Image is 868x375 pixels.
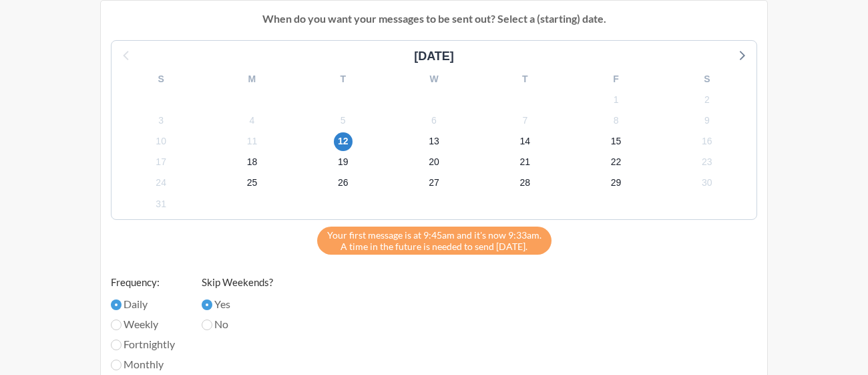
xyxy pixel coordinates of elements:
span: Your first message is at 9:45am and it's now 9:33am. [327,229,541,241]
div: T [479,69,570,90]
span: Tuesday, September 9, 2025 [698,111,716,130]
div: M [206,69,297,90]
label: Fortnightly [111,336,175,352]
span: Thursday, September 18, 2025 [242,153,261,172]
div: S [662,69,752,90]
span: Sunday, September 7, 2025 [515,111,534,130]
div: [DATE] [409,47,459,66]
label: No [202,316,273,332]
span: Sunday, September 28, 2025 [515,174,534,193]
span: Tuesday, September 16, 2025 [698,132,716,151]
span: Sunday, September 21, 2025 [515,153,534,172]
span: Monday, September 8, 2025 [607,111,626,130]
label: Yes [202,296,273,312]
span: Wednesday, September 3, 2025 [152,111,170,130]
label: Frequency: [111,275,175,290]
input: No [202,320,212,330]
span: Friday, September 5, 2025 [334,111,353,130]
input: Monthly [111,360,122,370]
input: Daily [111,299,122,310]
input: Fortnightly [111,340,122,350]
span: Tuesday, September 30, 2025 [698,174,716,193]
span: Friday, September 19, 2025 [334,153,353,172]
div: T [298,69,389,90]
span: Friday, September 12, 2025 [334,132,353,151]
span: Monday, September 15, 2025 [607,132,626,151]
input: Weekly [111,320,122,330]
div: F [570,69,661,90]
span: Thursday, September 11, 2025 [242,132,261,151]
label: Weekly [111,316,175,332]
span: Wednesday, September 10, 2025 [152,132,170,151]
span: Saturday, September 27, 2025 [425,174,443,193]
span: Saturday, September 13, 2025 [425,132,443,151]
label: Monthly [111,356,175,372]
span: Monday, September 1, 2025 [607,90,626,109]
span: Thursday, September 25, 2025 [242,174,261,193]
label: Daily [111,296,175,312]
span: Wednesday, October 1, 2025 [152,195,170,213]
span: Saturday, September 6, 2025 [425,111,443,130]
span: Wednesday, September 17, 2025 [152,153,170,172]
span: Tuesday, September 23, 2025 [698,153,716,172]
input: Yes [202,299,212,310]
div: A time in the future is needed to send [DATE]. [317,227,552,255]
span: Monday, September 22, 2025 [607,153,626,172]
span: Wednesday, September 24, 2025 [152,174,170,193]
span: Monday, September 29, 2025 [607,174,626,193]
div: W [389,69,479,90]
p: When do you want your messages to be sent out? Select a (starting) date. [111,11,757,27]
label: Skip Weekends? [202,275,273,290]
span: Saturday, September 20, 2025 [425,153,443,172]
span: Tuesday, September 2, 2025 [698,90,716,109]
div: S [116,69,206,90]
span: Friday, September 26, 2025 [334,174,353,193]
span: Thursday, September 4, 2025 [242,111,261,130]
span: Sunday, September 14, 2025 [515,132,534,151]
